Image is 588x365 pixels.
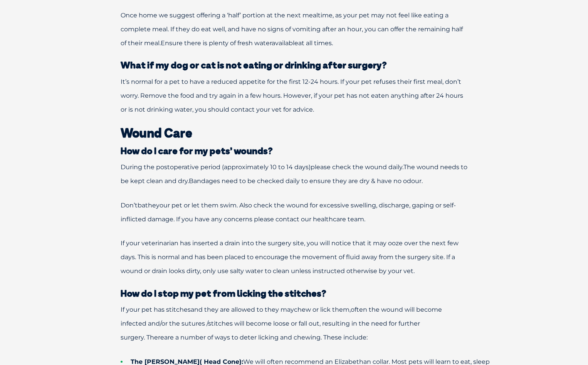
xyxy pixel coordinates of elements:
span: During the postoperative period (approximately 10 to 14 days) [121,163,311,171]
strong: How do I care for my pets’ wounds? [121,145,273,156]
span: D [121,202,126,209]
span: available [272,39,298,47]
span: Bandages need to be checked daily to ensure they are dry & have no odour. [189,177,423,185]
span: If your veterinarian has inserted a drain into the surgery site, you will notice that it may ooze... [121,239,459,275]
span: often the wound will become infected and/or the sutures /stitches will become loose or fall out, ... [121,306,442,341]
span: bathe [138,202,156,209]
span: Ensure the [161,39,195,47]
span: at all times. [298,39,333,47]
span: are a number of ways to deter licking and chewing. These include: [164,334,368,341]
span: T [403,163,407,171]
strong: Wound Care [121,125,192,141]
strong: What if my dog or cat is not eating or drinking after surgery? [121,59,387,71]
span: plenty of fresh water [209,39,272,47]
span: It’s normal for a pet to have a reduced appetite for the first 12-24 hours. If your pet refuses t... [121,78,463,113]
span: please check the wound daily. [311,163,403,171]
span: Once home we suggest offering a ‘half’ portion at the next mealtime, as your pet may not feel lik... [121,12,463,47]
span: they may [265,306,294,313]
span: There [146,334,164,341]
span: and they are allowed to [191,306,263,313]
strong: How do I stop my pet from licking the stitches? [121,287,326,299]
span: your pet or let them swim. Also check the wound for excessive swelling, discharge, gaping or self... [121,202,456,223]
span: chew or lick them, [294,306,351,313]
span: on’t [126,202,138,209]
span: re is [195,39,207,47]
span: If your pet has stitches [121,306,191,313]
